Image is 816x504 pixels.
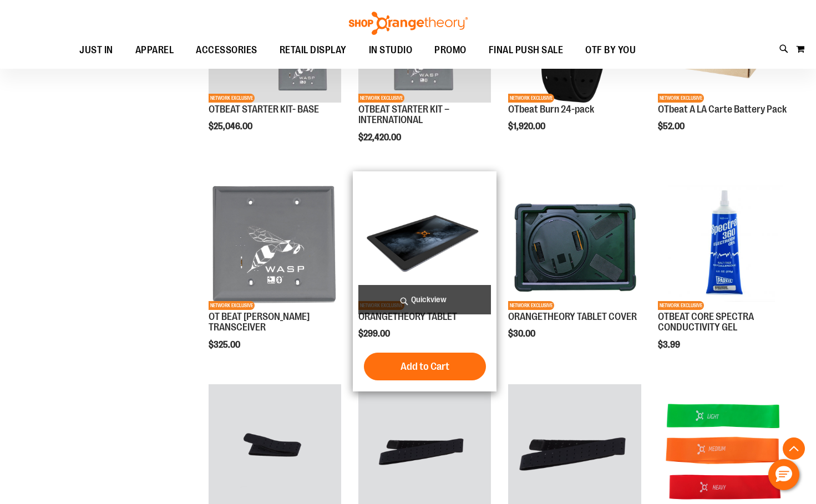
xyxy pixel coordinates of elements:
[124,38,185,63] a: APPAREL
[358,177,491,309] img: Product image for ORANGETHEORY TABLET
[508,104,594,115] a: OTbeat Burn 24-pack
[658,301,704,310] span: NETWORK EXCLUSIVE
[268,38,358,63] a: RETAIL DISPLAY
[658,177,790,309] img: OTBEAT CORE SPECTRA CONDUCTIVITY GEL
[364,353,486,380] button: Add to Cart
[209,177,341,311] a: Product image for OT BEAT POE TRANSCEIVERNETWORK EXCLUSIVE
[508,301,554,310] span: NETWORK EXCLUSIVE
[358,285,491,314] a: Quickview
[68,38,124,63] a: JUST IN
[358,311,457,322] a: ORANGETHEORY TABLET
[358,38,424,63] a: IN STUDIO
[209,94,255,103] span: NETWORK EXCLUSIVE
[503,171,646,367] div: product
[358,94,404,103] span: NETWORK EXCLUSIVE
[478,38,575,63] a: FINAL PUSH SALE
[434,38,467,63] span: PROMO
[209,340,242,350] span: $325.00
[358,329,392,339] span: $299.00
[209,104,319,115] a: OTBEAT STARTER KIT- BASE
[196,38,257,63] span: ACCESSORIES
[658,311,754,333] a: OTBEAT CORE SPECTRA CONDUCTIVITY GEL
[79,38,113,63] span: JUST IN
[508,177,641,309] img: Product image for ORANGETHEORY TABLET COVER
[585,38,636,63] span: OTF BY YOU
[658,104,787,115] a: OTbeat A LA Carte Battery Pack
[209,311,310,333] a: OT BEAT [PERSON_NAME] TRANSCEIVER
[658,94,704,103] span: NETWORK EXCLUSIVE
[508,121,547,131] span: $1,920.00
[401,360,449,373] span: Add to Cart
[280,38,347,63] span: RETAIL DISPLAY
[508,94,554,103] span: NETWORK EXCLUSIVE
[508,329,537,339] span: $30.00
[347,12,469,35] img: Shop Orangetheory
[369,38,413,63] span: IN STUDIO
[658,121,686,131] span: $52.00
[135,38,174,63] span: APPAREL
[203,171,347,378] div: product
[508,177,641,311] a: Product image for ORANGETHEORY TABLET COVERNETWORK EXCLUSIVE
[423,38,478,63] a: PROMO
[783,437,805,460] button: Back To Top
[489,38,564,63] span: FINAL PUSH SALE
[358,177,491,311] a: Product image for ORANGETHEORY TABLETNETWORK EXCLUSIVE
[574,38,647,63] a: OTF BY YOU
[209,121,254,131] span: $25,046.00
[768,459,799,490] button: Hello, have a question? Let’s chat.
[508,311,637,322] a: ORANGETHEORY TABLET COVER
[358,104,449,126] a: OTBEAT STARTER KIT – INTERNATIONAL
[353,171,496,391] div: product
[209,177,341,309] img: Product image for OT BEAT POE TRANSCEIVER
[658,340,682,350] span: $3.99
[658,177,790,311] a: OTBEAT CORE SPECTRA CONDUCTIVITY GELNETWORK EXCLUSIVE
[358,133,403,142] span: $22,420.00
[185,38,268,63] a: ACCESSORIES
[209,301,255,310] span: NETWORK EXCLUSIVE
[652,171,796,378] div: product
